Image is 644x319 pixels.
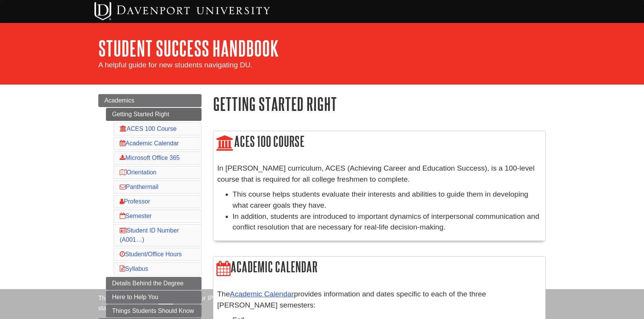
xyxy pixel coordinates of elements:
a: Semester [120,213,151,219]
h2: Academic Calendar [213,257,545,278]
span: A helpful guide for new students navigating DU. [98,61,252,69]
a: Academics [98,94,202,107]
a: Microsoft Office 365 [120,155,180,161]
a: Details Behind the Degree [106,277,202,290]
p: The provides information and dates specific to each of the three [PERSON_NAME] semesters: [217,289,542,311]
a: Student/Office Hours [120,251,182,257]
img: Davenport University [94,2,270,20]
a: Syllabus [120,265,148,272]
a: Panthermail [120,184,158,190]
a: Getting Started Right [106,108,202,121]
a: Academic Calendar [120,140,179,146]
h2: ACES 100 Course [213,131,545,153]
a: ACES 100 Course [120,125,177,132]
a: Professor [120,198,150,205]
a: Here to Help You [106,291,202,304]
li: In addition, students are introduced to important dynamics of interpersonal communication and con... [233,211,542,233]
li: This course helps students evaluate their interests and abilities to guide them in developing wha... [233,189,542,211]
a: Things Students Should Know [106,304,202,317]
a: Orientation [120,169,156,176]
p: In [PERSON_NAME] curriculum, ACES (Achieving Career and Education Success), is a 100-level course... [217,163,542,185]
span: Academics [104,97,134,104]
a: Academic Calendar [230,290,294,298]
a: Student ID Number (A001…) [120,227,179,243]
a: Student Success Handbook [98,36,279,60]
h1: Getting Started Right [213,94,546,114]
